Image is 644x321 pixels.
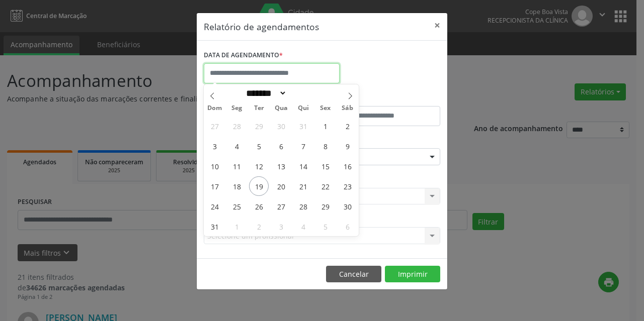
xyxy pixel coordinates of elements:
span: Qui [292,105,314,112]
span: Setembro 2, 2025 [249,217,269,236]
span: Agosto 24, 2025 [205,196,224,216]
span: Agosto 22, 2025 [315,176,335,196]
span: Agosto 21, 2025 [293,176,313,196]
span: Agosto 14, 2025 [293,156,313,176]
span: Agosto 12, 2025 [249,156,269,176]
span: Sáb [337,105,359,112]
span: Agosto 13, 2025 [271,156,291,176]
span: Julho 30, 2025 [271,116,291,136]
span: Agosto 18, 2025 [227,176,247,196]
select: Month [243,88,287,98]
button: Imprimir [385,266,440,283]
span: Setembro 6, 2025 [338,217,357,236]
input: Year [287,88,320,98]
span: Agosto 5, 2025 [249,136,269,156]
button: Close [427,13,447,38]
span: Agosto 27, 2025 [271,196,291,216]
span: Julho 31, 2025 [293,116,313,136]
span: Agosto 3, 2025 [205,136,224,156]
span: Seg [226,105,248,112]
h5: Relatório de agendamentos [204,20,319,33]
span: Agosto 20, 2025 [271,176,291,196]
span: Agosto 11, 2025 [227,156,247,176]
span: Julho 27, 2025 [205,116,224,136]
span: Julho 28, 2025 [227,116,247,136]
span: Agosto 25, 2025 [227,196,247,216]
span: Julho 29, 2025 [249,116,269,136]
span: Setembro 1, 2025 [227,217,247,236]
button: Cancelar [326,266,381,283]
span: Setembro 3, 2025 [271,217,291,236]
span: Setembro 5, 2025 [315,217,335,236]
span: Agosto 9, 2025 [338,136,357,156]
span: Agosto 7, 2025 [293,136,313,156]
span: Agosto 17, 2025 [205,176,224,196]
span: Agosto 6, 2025 [271,136,291,156]
span: Agosto 2, 2025 [338,116,357,136]
span: Agosto 28, 2025 [293,196,313,216]
span: Agosto 15, 2025 [315,156,335,176]
span: Sex [314,105,337,112]
span: Agosto 29, 2025 [315,196,335,216]
span: Ter [248,105,270,112]
span: Agosto 31, 2025 [205,217,224,236]
label: ATÉ [325,90,440,106]
span: Agosto 10, 2025 [205,156,224,176]
span: Agosto 30, 2025 [338,196,357,216]
span: Agosto 19, 2025 [249,176,269,196]
span: Agosto 26, 2025 [249,196,269,216]
span: Agosto 16, 2025 [338,156,357,176]
label: DATA DE AGENDAMENTO [204,48,283,63]
span: Qua [270,105,292,112]
span: Dom [204,105,226,112]
span: Agosto 1, 2025 [315,116,335,136]
span: Agosto 4, 2025 [227,136,247,156]
span: Agosto 23, 2025 [338,176,357,196]
span: Setembro 4, 2025 [293,217,313,236]
span: Agosto 8, 2025 [315,136,335,156]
